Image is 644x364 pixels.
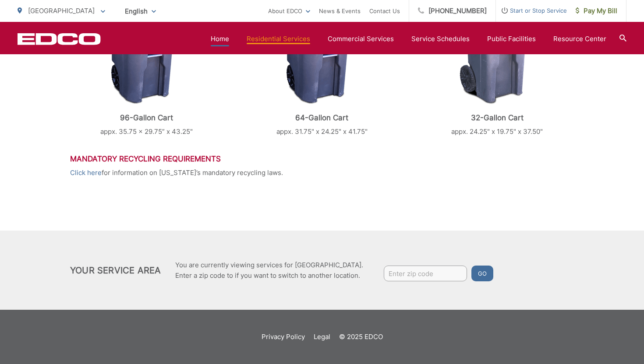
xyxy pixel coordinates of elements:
a: EDCD logo. Return to the homepage. [18,33,101,45]
p: appx. 35.75 x 29.75” x 43.25" [70,126,223,137]
a: Commercial Services [328,34,394,44]
p: 64-Gallon Cart [245,113,399,122]
a: Click here [70,168,102,178]
p: You are currently viewing services for [GEOGRAPHIC_DATA]. Enter a zip code to if you want to swit... [175,260,363,281]
h2: Your Service Area [70,265,161,276]
a: Resource Center [553,34,606,44]
a: Legal [314,332,330,342]
span: English [118,3,163,19]
a: Residential Services [247,34,310,44]
span: [GEOGRAPHIC_DATA] [28,7,95,15]
a: Public Facilities [487,34,536,44]
p: appx. 31.75" x 24.25" x 41.75" [245,126,399,137]
a: Home [211,34,229,44]
a: Contact Us [369,6,400,16]
button: Go [471,266,493,281]
p: © 2025 EDCO [339,332,383,342]
a: News & Events [319,6,361,16]
a: About EDCO [268,6,310,16]
a: Privacy Policy [262,332,305,342]
p: 32-Gallon Cart [421,113,574,122]
p: appx. 24.25" x 19.75" x 37.50" [421,126,574,137]
input: Enter zip code [384,266,467,281]
span: Pay My Bill [576,6,617,16]
p: for information on [US_STATE]’s mandatory recycling laws. [70,168,574,178]
p: 96-Gallon Cart [70,113,223,122]
a: Service Schedules [411,34,470,44]
h3: Mandatory Recycling Requirements [70,154,574,163]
